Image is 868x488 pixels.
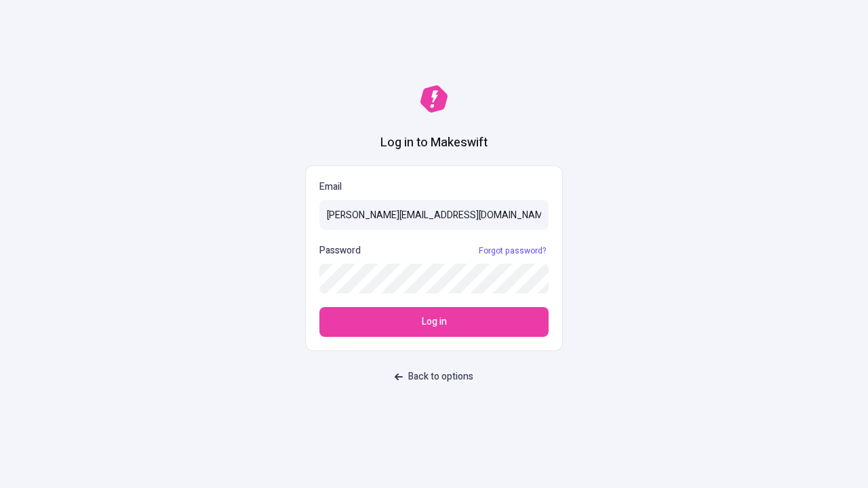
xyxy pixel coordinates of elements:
[319,200,549,230] input: Email
[387,365,481,389] button: Back to options
[319,307,549,337] button: Log in
[476,245,549,256] a: Forgot password?
[422,314,447,329] span: Log in
[408,369,473,384] span: Back to options
[319,243,361,258] p: Password
[380,134,488,152] h1: Log in to Makeswift
[319,180,549,195] p: Email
